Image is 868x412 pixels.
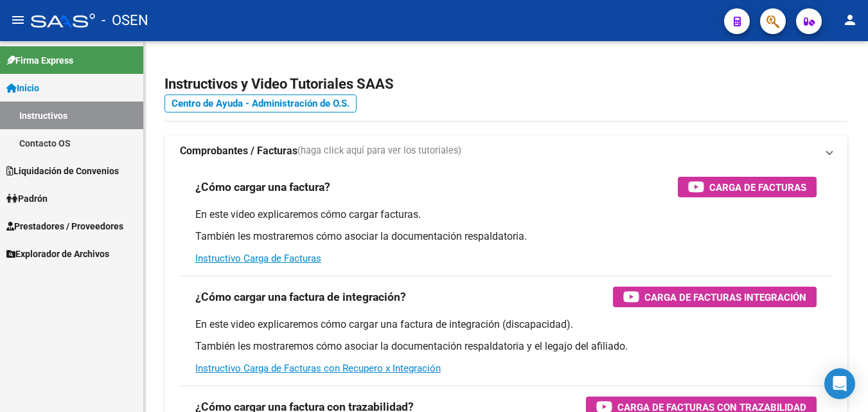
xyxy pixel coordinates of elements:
[164,94,357,112] a: Centro de Ayuda - Administración de O.S.
[6,53,73,67] span: Firma Express
[102,6,148,35] span: - OSEN
[164,136,847,166] mat-expansion-panel-header: Comprobantes / Facturas(haga click aquí para ver los tutoriales)
[842,12,858,28] mat-icon: person
[6,81,39,95] span: Inicio
[297,144,461,158] span: (haga click aquí para ver los tutoriales)
[6,192,48,206] span: Padrón
[6,219,123,233] span: Prestadores / Proveedores
[195,288,406,306] h3: ¿Cómo cargar una factura de integración?
[709,179,806,195] span: Carga de Facturas
[195,229,817,244] p: También les mostraremos cómo asociar la documentación respaldatoria.
[195,208,817,222] p: En este video explicaremos cómo cargar facturas.
[10,12,26,28] mat-icon: menu
[613,287,817,307] button: Carga de Facturas Integración
[195,178,330,196] h3: ¿Cómo cargar una factura?
[180,144,297,158] strong: Comprobantes / Facturas
[678,177,817,197] button: Carga de Facturas
[195,363,441,374] a: Instructivo Carga de Facturas con Recupero x Integración
[195,318,817,332] p: En este video explicaremos cómo cargar una factura de integración (discapacidad).
[644,289,806,305] span: Carga de Facturas Integración
[6,164,119,178] span: Liquidación de Convenios
[195,339,817,354] p: También les mostraremos cómo asociar la documentación respaldatoria y el legajo del afiliado.
[6,247,109,261] span: Explorador de Archivos
[824,368,855,399] div: Open Intercom Messenger
[164,72,847,96] h2: Instructivos y Video Tutoriales SAAS
[195,253,321,264] a: Instructivo Carga de Facturas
